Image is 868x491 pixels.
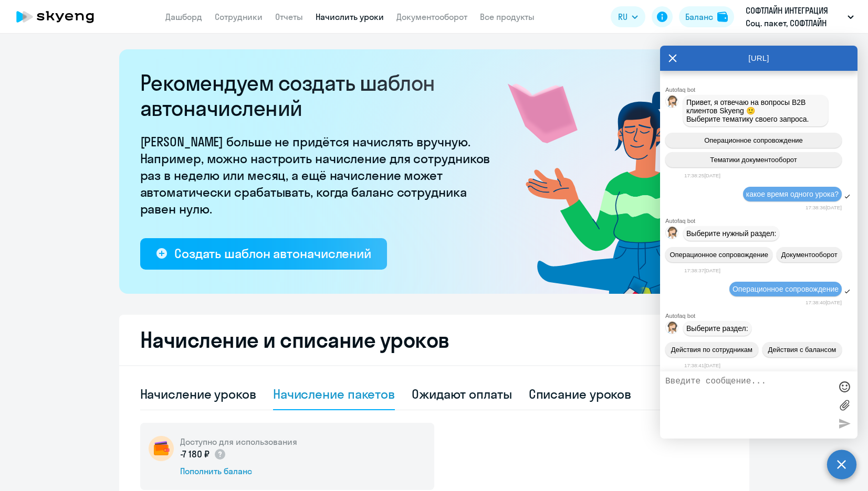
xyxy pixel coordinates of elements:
[180,465,297,477] div: Пополнить баланс
[671,346,752,354] span: Действия по сотрудникам
[733,285,839,293] span: Операционное сопровождение
[165,12,202,22] a: Дашборд
[685,10,713,23] div: Баланс
[665,342,758,357] button: Действия по сотрудникам
[704,136,803,144] span: Операционное сопровождение
[665,218,857,224] div: Autofaq bot
[180,447,227,461] p: -7 180 ₽
[215,12,263,22] a: Сотрудники
[684,362,720,368] time: 17:38:41[DATE]
[316,12,384,22] a: Начислить уроки
[665,152,842,167] button: Тематики документооборот
[140,133,497,217] p: [PERSON_NAME] больше не придётся начислять вручную. Например, можно настроить начисление для сотр...
[717,12,728,22] img: balance
[684,173,720,178] time: 17:38:25[DATE]
[140,327,728,353] h2: Начисление и списание уроков
[806,300,842,305] time: 17:38:40[DATE]
[140,70,497,121] h2: Рекомендуем создать шаблон автоначислений
[746,4,843,29] p: СОФТЛАЙН ИНТЕГРАЦИЯ Соц. пакет, СОФТЛАЙН ИНТЕГРАЦИЯ, ООО
[174,245,371,262] div: Создать шаблон автоначислений
[275,12,303,22] a: Отчеты
[666,322,679,337] img: bot avatar
[665,133,842,148] button: Операционное сопровождение
[396,12,467,22] a: Документооборот
[480,12,535,22] a: Все продукты
[180,436,297,447] h5: Доступно для использования
[412,386,512,402] div: Ожидают оплаты
[781,251,838,259] span: Документооборот
[806,205,842,210] time: 17:38:36[DATE]
[836,397,852,413] label: Лимит 10 файлов
[679,6,734,27] button: Балансbalance
[611,6,645,27] button: RU
[666,95,679,111] img: bot avatar
[670,251,768,259] span: Операционное сопровождение
[740,4,859,29] button: СОФТЛАЙН ИНТЕГРАЦИЯ Соц. пакет, СОФТЛАЙН ИНТЕГРАЦИЯ, ООО
[686,229,776,238] span: Выберите нужный раздел:
[665,87,857,93] div: Autofaq bot
[140,238,387,270] button: Создать шаблон автоначислений
[777,247,842,262] button: Документооборот
[618,10,628,23] span: RU
[665,247,772,262] button: Операционное сопровождение
[666,227,679,242] img: bot avatar
[529,386,632,402] div: Списание уроков
[273,386,395,402] div: Начисление пакетов
[140,386,256,402] div: Начисление уроков
[762,342,842,357] button: Действия с балансом
[710,156,797,164] span: Тематики документооборот
[746,190,839,198] span: какое время одного урока?
[686,98,809,123] span: Привет, я отвечаю на вопросы B2B клиентов Skyeng 🙂 Выберите тематику своего запроса.
[768,346,836,354] span: Действия с балансом
[149,436,174,461] img: wallet-circle.png
[686,324,748,333] span: Выберите раздел:
[684,268,720,273] time: 17:38:37[DATE]
[665,313,857,319] div: Autofaq bot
